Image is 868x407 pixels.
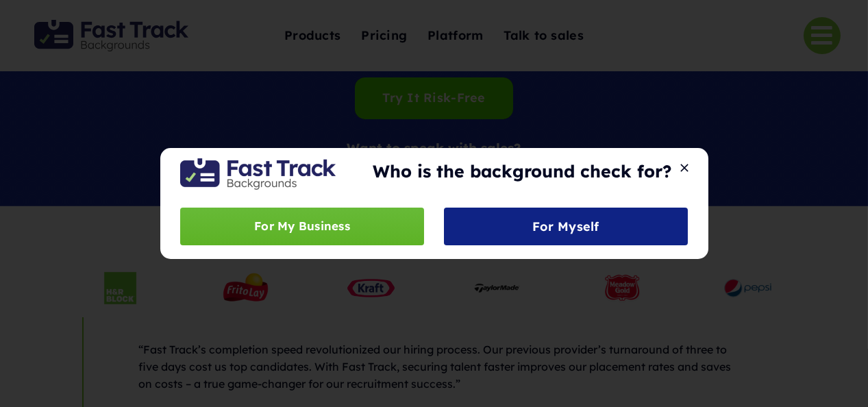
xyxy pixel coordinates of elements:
a: For My Business [180,208,423,245]
span: For Myself [532,219,599,234]
img: Fast Track Backgrounds Logo [180,158,336,190]
a: For Myself [444,208,687,245]
button: Close [675,162,695,174]
span: For My Business [254,217,350,236]
strong: Who is the background check for? [373,160,671,182]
